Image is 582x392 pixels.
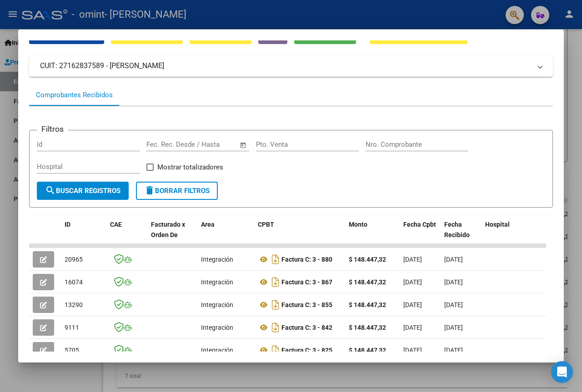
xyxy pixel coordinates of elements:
mat-icon: delete [144,185,155,196]
span: Integración [201,347,233,354]
span: [DATE] [444,301,463,308]
span: CPBT [258,221,274,228]
div: Open Intercom Messenger [551,361,573,383]
strong: $ 148.447,32 [349,301,386,308]
span: [DATE] [403,324,422,331]
span: [DATE] [444,347,463,354]
span: [DATE] [403,278,422,286]
button: Buscar Registros [37,182,129,200]
datatable-header-cell: Facturado x Orden De [147,215,197,255]
span: Area [201,221,215,228]
i: Descargar documento [270,275,281,289]
input: Fecha fin [191,140,236,149]
datatable-header-cell: Fecha Cpbt [400,215,441,255]
button: Open calendar [238,140,249,150]
button: Borrar Filtros [136,182,218,200]
datatable-header-cell: CPBT [254,215,345,255]
i: Descargar documento [270,343,281,357]
h3: Filtros [37,123,68,135]
span: Hospital [485,221,510,228]
span: [DATE] [403,301,422,308]
span: 5705 [65,347,79,354]
span: Integración [201,256,233,263]
strong: Factura C: 3 - 880 [281,256,332,263]
span: Integración [201,324,233,331]
mat-expansion-panel-header: CUIT: 27162837589 - [PERSON_NAME] [29,55,553,77]
datatable-header-cell: Hospital [482,215,550,255]
span: 16074 [65,278,83,286]
span: 20965 [65,256,83,263]
span: [DATE] [444,278,463,286]
span: 13290 [65,301,83,308]
span: [DATE] [444,324,463,331]
span: 9111 [65,324,79,331]
i: Descargar documento [270,298,281,312]
mat-panel-title: CUIT: 27162837589 - [PERSON_NAME] [40,60,531,71]
span: Facturado x Orden De [151,221,185,238]
span: Integración [201,301,233,308]
datatable-header-cell: Monto [345,215,400,255]
span: Fecha Recibido [444,221,470,238]
i: Descargar documento [270,252,281,267]
strong: $ 148.447,32 [349,347,386,354]
span: Borrar Filtros [144,187,210,195]
strong: $ 148.447,32 [349,278,386,286]
datatable-header-cell: Area [197,215,254,255]
datatable-header-cell: CAE [106,215,147,255]
span: ID [65,221,70,228]
strong: Factura C: 3 - 855 [281,301,332,308]
datatable-header-cell: ID [61,215,106,255]
span: [DATE] [444,256,463,263]
span: Fecha Cpbt [403,221,436,228]
span: Monto [349,221,367,228]
strong: Factura C: 3 - 825 [281,347,332,354]
input: Fecha inicio [146,140,183,149]
strong: $ 148.447,32 [349,324,386,331]
span: [DATE] [403,256,422,263]
span: CAE [110,221,122,228]
span: Integración [201,278,233,286]
span: Buscar Registros [45,187,120,195]
datatable-header-cell: Fecha Recibido [441,215,482,255]
strong: Factura C: 3 - 842 [281,324,332,331]
strong: $ 148.447,32 [349,256,386,263]
span: Mostrar totalizadores [157,162,223,173]
mat-icon: search [45,185,56,196]
i: Descargar documento [270,320,281,335]
strong: Factura C: 3 - 867 [281,278,332,286]
div: Comprobantes Recibidos [36,90,113,100]
span: [DATE] [403,347,422,354]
